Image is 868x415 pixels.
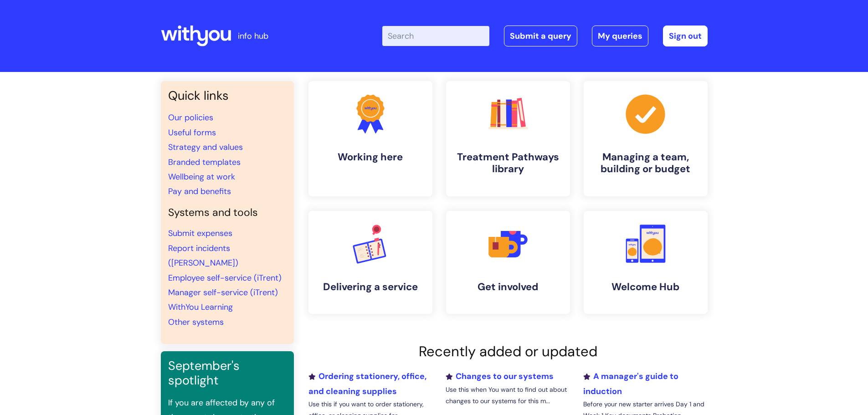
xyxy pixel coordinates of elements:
[168,243,238,268] a: Report incidents ([PERSON_NAME])
[453,281,563,293] h4: Get involved
[168,88,287,103] h3: Quick links
[446,384,570,407] p: Use this when You want to find out about changes to our systems for this m...
[308,81,432,196] a: Working here
[308,371,426,396] a: Ordering stationery, office, and cleaning supplies
[168,272,282,283] a: Employee self-service (iTrent)
[308,343,708,360] h2: Recently added or updated
[584,211,708,314] a: Welcome Hub
[168,157,241,168] a: Branded templates
[453,151,563,175] h4: Treatment Pathways library
[316,151,425,163] h4: Working here
[663,26,708,46] a: Sign out
[446,371,554,382] a: Changes to our systems
[168,317,224,328] a: Other systems
[584,81,708,196] a: Managing a team, building or budget
[168,359,287,388] h3: September's spotlight
[168,142,243,153] a: Strategy and values
[382,26,489,46] input: Search
[168,302,233,313] a: WithYou Learning
[382,26,708,46] div: | -
[591,151,700,175] h4: Managing a team, building or budget
[308,211,432,314] a: Delivering a service
[504,26,577,46] a: Submit a query
[168,171,235,182] a: Wellbeing at work
[168,228,232,239] a: Submit expenses
[168,112,213,123] a: Our policies
[592,26,648,46] a: My queries
[591,281,700,293] h4: Welcome Hub
[168,186,231,197] a: Pay and benefits
[316,281,425,293] h4: Delivering a service
[238,29,268,43] p: info hub
[168,127,216,138] a: Useful forms
[446,81,570,196] a: Treatment Pathways library
[446,211,570,314] a: Get involved
[583,371,678,396] a: A manager's guide to induction
[168,206,287,219] h4: Systems and tools
[168,287,278,298] a: Manager self-service (iTrent)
